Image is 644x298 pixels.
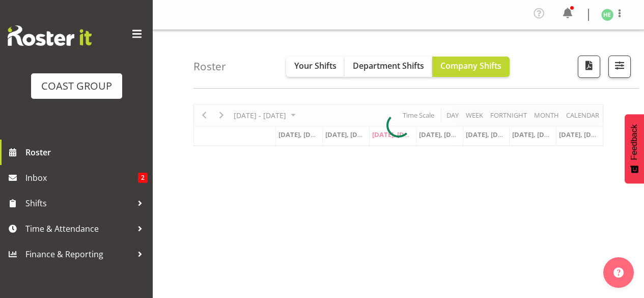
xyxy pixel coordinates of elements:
span: Department Shifts [353,60,424,71]
img: help-xxl-2.png [613,267,624,278]
span: Inbox [25,170,138,185]
span: Your Shifts [294,60,337,71]
span: 2 [138,173,148,183]
img: holly-eason1128.jpg [601,9,613,21]
button: Download a PDF of the roster according to the set date range. [578,56,600,78]
span: Feedback [630,124,639,160]
span: Company Shifts [440,60,501,71]
span: Finance & Reporting [25,247,132,262]
img: Rosterit website logo [8,25,92,46]
span: Shifts [25,196,132,211]
span: Roster [25,145,148,160]
div: COAST GROUP [41,78,112,94]
button: Filter Shifts [608,56,631,78]
button: Your Shifts [286,57,345,77]
button: Department Shifts [345,57,432,77]
span: Time & Attendance [25,221,132,236]
h4: Roster [193,61,226,72]
button: Company Shifts [432,57,510,77]
button: Feedback - Show survey [625,114,644,183]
